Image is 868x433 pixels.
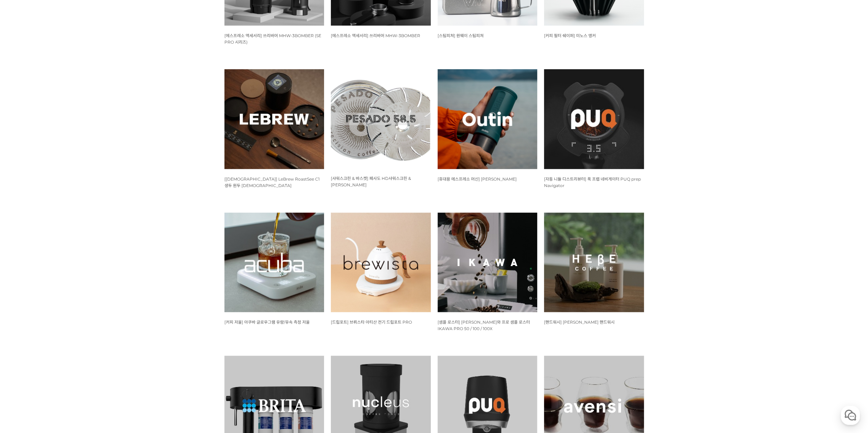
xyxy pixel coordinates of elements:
[2,216,45,233] a: 홈
[224,33,321,45] a: [에스프레소 액세서리] 쓰리바머 MHW-3BOMBER (SE PRO 시리즈)
[331,213,431,312] img: 브뤼스타, brewista, 아티산, 전기 드립포트
[105,226,114,232] span: 설정
[331,33,420,38] span: [에스프레소 액세서리] 쓰리바머 MHW-3BOMBER
[331,175,411,187] a: [샤워스크린 & 바스켓] 페사도 HD샤워스크린 & [PERSON_NAME]
[21,226,26,232] span: 홈
[331,319,412,325] a: [드립포트] 브뤼스타 아티산 전기 드립포트 PRO
[331,176,411,187] span: [샤워스크린 & 바스켓] 페사도 HD샤워스크린 & [PERSON_NAME]
[544,33,596,38] span: [커피 필터 쉐이퍼] 미노스 앵커
[331,33,420,38] a: [에스프레소 액세서리] 쓰리바머 MHW-3BOMBER
[331,69,431,168] img: 페사도 HD샤워스크린, HE바스켓
[45,216,88,233] a: 대화
[438,69,538,169] img: 아우틴 나노 휴대용 에스프레소 머신
[438,176,517,182] a: [휴대용 에스프레소 머신] [PERSON_NAME]
[438,33,484,38] span: [스팀피쳐] 원웨이 스팀피쳐
[224,33,321,45] span: [에스프레소 액세서리] 쓰리바머 MHW-3BOMBER (SE PRO 시리즈)
[544,213,644,312] img: 헤베 바리스타 핸드워시
[544,33,596,38] a: [커피 필터 쉐이퍼] 미노스 앵커
[224,176,320,188] span: [[DEMOGRAPHIC_DATA]] LeBrew RoastSee C1 생두 원두 [DEMOGRAPHIC_DATA]
[544,176,641,188] a: [자동 니들 디스트리뷰터] 푹 프렙 네비게이터 PUQ prep Navigator
[88,216,131,233] a: 설정
[438,33,484,38] a: [스팀피쳐] 원웨이 스팀피쳐
[224,213,324,312] img: 아쿠바 글로우그램 유량/유속 측정 저울
[438,319,530,331] a: [샘플 로스터] [PERSON_NAME]와 프로 샘플 로스터 IKAWA PRO 50 / 100 / 100X
[224,176,320,188] a: [[DEMOGRAPHIC_DATA]] LeBrew RoastSee C1 생두 원두 [DEMOGRAPHIC_DATA]
[62,227,71,232] span: 대화
[544,176,641,188] span: [자동 니들 디스트리뷰터] 푹 프렙 네비게이터 PUQ prep Navigator
[224,69,324,169] img: 르브루 LeBrew
[544,319,615,325] a: [핸드워시] [PERSON_NAME] 핸드워시
[544,69,644,169] img: 푹 프레스 PUQ PRESS
[438,176,517,182] span: [휴대용 에스프레소 머신] [PERSON_NAME]
[224,319,310,325] a: [커피 저울] 아쿠바 글로우그램 유량/유속 측정 저울
[438,213,538,312] img: IKAWA PRO 50, IKAWA PRO 100, IKAWA PRO 100X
